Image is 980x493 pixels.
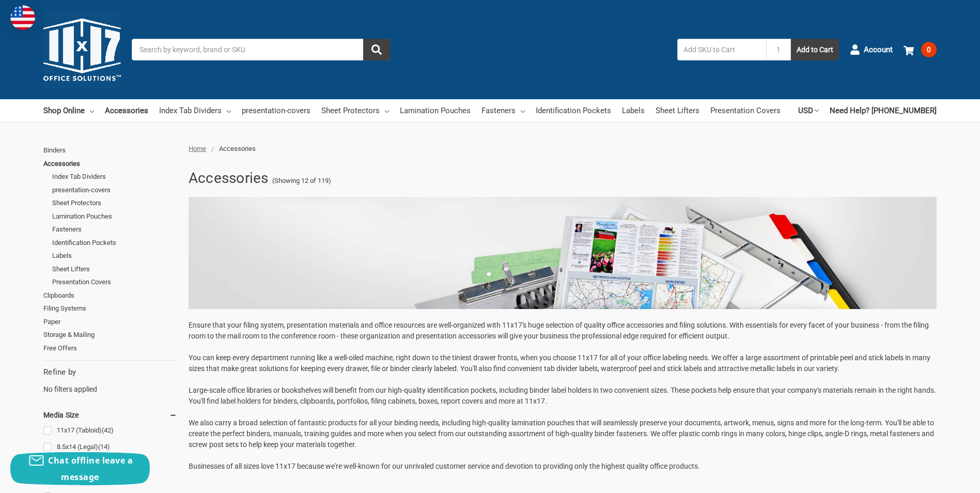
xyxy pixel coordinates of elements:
a: 11x17 (Tabloid) [43,424,177,438]
span: Accessories [219,145,256,152]
h5: Media Size [43,409,177,421]
a: Accessories [105,99,148,122]
a: Filing Systems [43,302,177,315]
a: Fasteners [481,99,525,122]
a: Clipboards [43,289,177,302]
a: Paper [43,315,177,329]
a: Sheet Protectors [321,99,389,122]
a: presentation-covers [242,99,310,122]
a: Presentation Covers [52,275,177,289]
a: Sheet Protectors [52,196,177,210]
a: Identification Pockets [52,236,177,250]
a: Fasteners [52,223,177,236]
span: Chat offline leave a message [48,455,133,483]
a: Labels [622,99,645,122]
a: Sheet Lifters [656,99,699,122]
input: Add SKU to Cart [677,39,766,60]
img: 11x17-lp-accessories.jpg [189,197,937,309]
iframe: Google Customer Reviews [895,465,980,493]
a: Index Tab Dividers [159,99,231,122]
input: Search by keyword, brand or SKU [132,39,390,60]
a: Accessories [43,157,177,171]
a: Index Tab Dividers [52,170,177,183]
h1: Accessories [189,165,269,192]
a: presentation-covers [52,183,177,197]
a: Identification Pockets [536,99,611,122]
a: Presentation Covers [710,99,781,122]
a: 0 [904,36,937,63]
span: (Showing 12 of 119) [272,176,331,186]
a: Need Help? [PHONE_NUMBER] [830,99,937,122]
a: Lamination Pouches [400,99,471,122]
button: Add to Cart [791,39,839,60]
span: (42) [102,426,114,434]
a: Free Offers [43,342,177,355]
span: (14) [98,443,110,451]
span: 0 [921,42,937,57]
a: Account [850,36,893,63]
a: Shop Online [43,99,94,122]
a: 8.5x14 (Legal) [43,440,177,454]
img: 11x17.com [43,11,121,88]
a: Sheet Lifters [52,263,177,276]
a: Storage & Mailing [43,328,177,342]
a: Binders [43,144,177,157]
button: Chat offline leave a message [10,452,150,485]
h5: Refine by [43,366,177,378]
p: Ensure that your filing system, presentation materials and office resources are well-organized wi... [189,320,937,472]
a: Lamination Pouches [52,210,177,223]
a: USD [798,99,819,122]
span: Account [864,44,893,56]
div: No filters applied [43,366,177,394]
img: duty and tax information for United States [10,5,35,30]
a: Home [189,145,206,152]
a: Labels [52,249,177,263]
